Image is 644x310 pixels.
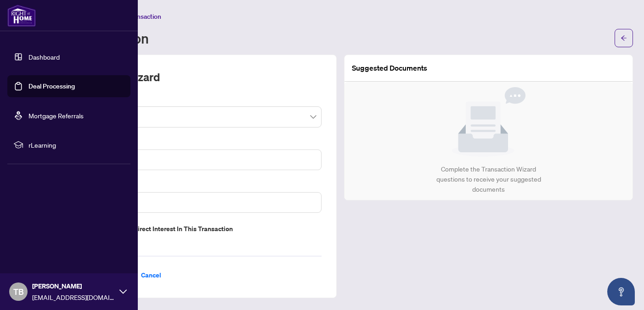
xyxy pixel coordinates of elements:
label: MLS ID [63,138,322,149]
a: Dashboard [28,53,60,61]
button: Cancel [134,267,169,283]
span: TB [13,285,24,298]
span: arrow-left [621,35,627,41]
a: Deal Processing [28,82,75,90]
button: Open asap [607,278,635,305]
span: rLearning [28,140,124,150]
img: logo [7,5,36,27]
div: Complete the Transaction Wizard questions to receive your suggested documents [426,164,551,194]
article: Suggested Documents [352,62,427,74]
img: Null State Icon [452,87,525,157]
span: [PERSON_NAME] [32,281,115,291]
span: Add Transaction [114,12,161,21]
label: Do you have direct or indirect interest in this transaction [63,224,322,234]
span: Cancel [141,268,161,282]
label: Property Address [63,181,322,191]
span: [EMAIL_ADDRESS][DOMAIN_NAME] [32,292,115,302]
label: Transaction Type [63,95,322,105]
a: Mortgage Referrals [28,111,84,120]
